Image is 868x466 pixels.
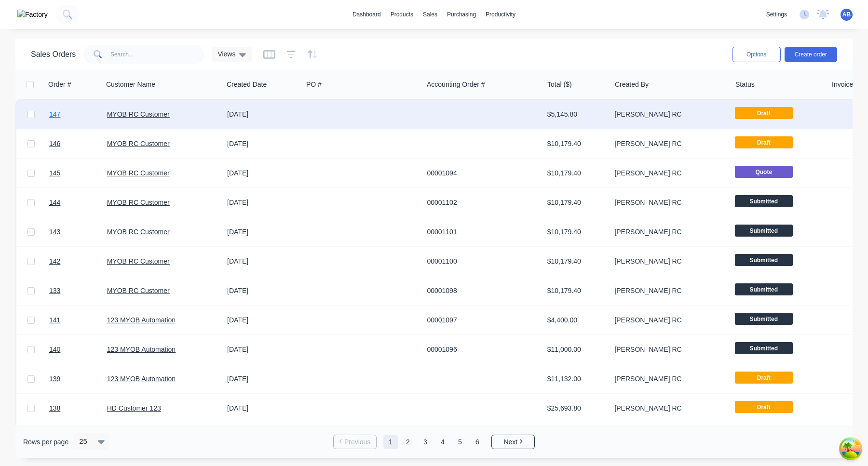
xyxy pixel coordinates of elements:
[735,313,793,325] span: Submitted
[735,107,793,119] span: Draft
[383,435,398,449] a: Page 1 is your current page
[735,401,793,413] span: Draft
[217,49,235,59] span: Views
[107,199,170,206] a: MYOB RC Customer
[49,286,60,295] span: 133
[49,374,60,384] span: 139
[49,276,107,305] a: 133
[842,10,851,19] span: AB
[735,195,793,207] span: Submitted
[481,7,520,22] div: productivity
[49,306,107,334] a: 141
[427,345,534,354] div: 00001096
[227,256,299,266] div: [DATE]
[227,109,299,119] div: [DATE]
[427,80,485,89] div: Accounting Order #
[418,435,433,449] a: Page 3
[49,198,60,207] span: 144
[492,437,534,447] a: Next page
[49,100,107,129] a: 147
[49,256,60,266] span: 142
[23,437,68,447] span: Rows per page
[614,198,721,207] div: [PERSON_NAME] RC
[547,286,604,295] div: $10,179.40
[735,225,793,237] span: Submitted
[227,345,299,354] div: [DATE]
[49,403,60,413] span: 138
[49,139,60,148] span: 146
[841,439,860,458] button: Open Tanstack query devtools
[49,345,60,354] span: 140
[227,198,299,207] div: [DATE]
[227,374,299,384] div: [DATE]
[107,346,176,353] a: 123 MYOB Automation
[227,227,299,237] div: [DATE]
[735,166,793,178] span: Quote
[427,198,534,207] div: 00001102
[106,80,155,89] div: Customer Name
[614,256,721,266] div: [PERSON_NAME] RC
[735,342,793,354] span: Submitted
[427,227,534,237] div: 00001101
[110,45,204,64] input: Search...
[348,7,386,22] a: dashboard
[107,257,170,265] a: MYOB RC Customer
[49,129,107,158] a: 146
[503,437,517,447] span: Next
[227,168,299,178] div: [DATE]
[547,256,604,266] div: $10,179.40
[614,286,721,295] div: [PERSON_NAME] RC
[547,374,604,384] div: $11,132.00
[614,109,721,119] div: [PERSON_NAME] RC
[470,435,485,449] a: Page 6
[735,80,755,89] div: Status
[49,217,107,246] a: 143
[418,7,442,22] div: sales
[49,394,107,423] a: 138
[732,47,781,62] button: Options
[735,372,793,384] span: Draft
[227,315,299,325] div: [DATE]
[427,168,534,178] div: 00001094
[334,437,376,447] a: Previous page
[761,7,792,22] div: settings
[547,109,604,119] div: $5,145.80
[614,345,721,354] div: [PERSON_NAME] RC
[614,315,721,325] div: [PERSON_NAME] RC
[547,345,604,354] div: $11,000.00
[227,403,299,413] div: [DATE]
[435,435,450,449] a: Page 4
[427,256,534,266] div: 00001100
[614,168,721,178] div: [PERSON_NAME] RC
[329,435,539,449] ul: Pagination
[107,404,161,412] a: HD Customer 123
[107,287,170,294] a: MYOB RC Customer
[107,169,170,177] a: MYOB RC Customer
[107,316,176,324] a: 123 MYOB Automation
[735,254,793,266] span: Submitted
[49,188,107,217] a: 144
[547,139,604,148] div: $10,179.40
[49,315,60,325] span: 141
[427,286,534,295] div: 00001098
[547,403,604,413] div: $25,693.80
[49,159,107,187] a: 145
[614,139,721,148] div: [PERSON_NAME] RC
[49,423,107,452] a: 137
[49,247,107,276] a: 142
[614,227,721,237] div: [PERSON_NAME] RC
[453,435,467,449] a: Page 5
[49,109,60,119] span: 147
[227,286,299,295] div: [DATE]
[427,315,534,325] div: 00001097
[547,168,604,178] div: $10,179.40
[107,140,170,147] a: MYOB RC Customer
[227,80,267,89] div: Created Date
[735,136,793,148] span: Draft
[547,227,604,237] div: $10,179.40
[49,168,60,178] span: 145
[547,80,572,89] div: Total ($)
[107,228,170,236] a: MYOB RC Customer
[227,139,299,148] div: [DATE]
[306,80,322,89] div: PO #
